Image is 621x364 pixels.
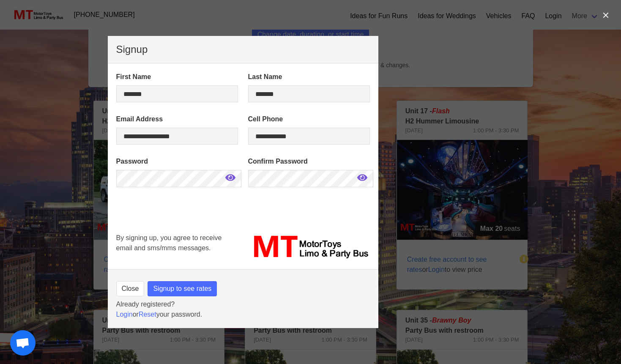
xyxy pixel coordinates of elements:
iframe: reCAPTCHA [116,199,245,263]
p: or your password. [116,309,370,320]
span: Signup to see rates [153,284,211,294]
label: Email Address [116,114,238,124]
div: By signing up, you agree to receive email and sms/mms messages. [111,228,243,266]
button: Signup to see rates [148,281,217,296]
a: Reset [139,311,156,318]
label: Last Name [248,72,370,82]
label: Cell Phone [248,114,370,124]
p: Signup [116,44,370,55]
p: Already registered? [116,299,370,309]
button: Close [116,281,145,296]
label: Password [116,156,238,167]
a: Login [116,311,133,318]
label: First Name [116,72,238,82]
img: MT_logo_name.png [248,233,370,261]
label: Confirm Password [248,156,370,167]
div: Open chat [10,330,36,356]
